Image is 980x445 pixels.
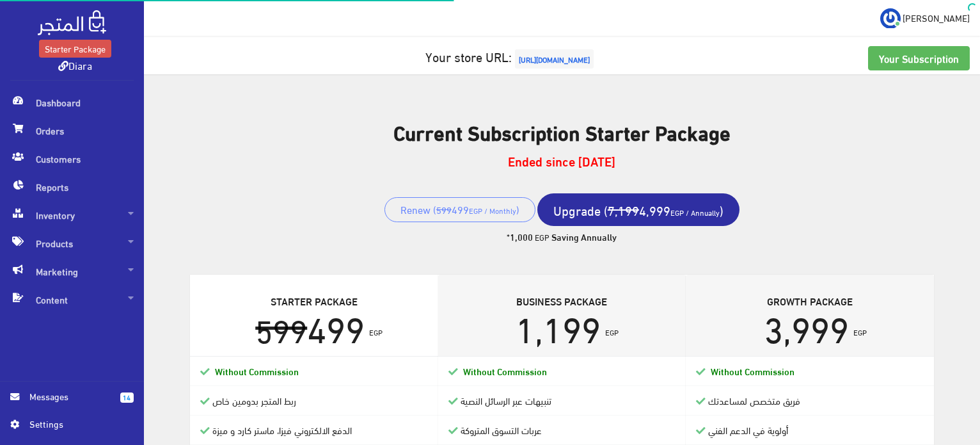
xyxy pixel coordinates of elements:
sup: EGP [369,325,383,339]
div: الدفع الالكتروني فيزا، ماستر كارد و ميزة [200,423,428,437]
span: Orders [10,117,134,145]
strong: 1,000 [510,230,533,243]
a: Diara [58,56,92,74]
a: Your store URL:[URL][DOMAIN_NAME] [425,44,597,68]
span: 14 [120,392,134,403]
s: 599 [255,298,307,357]
h6: Starter Package [200,295,428,307]
span: Customers [10,145,134,173]
a: Starter Package [39,40,111,58]
sup: EGP [853,325,867,339]
h2: Current Subscription Starter Package [159,120,965,143]
span: [PERSON_NAME] [903,10,970,26]
h5: Ended since [DATE] [159,154,965,168]
a: 14 Messages [10,389,134,417]
span: Inventory [10,201,134,229]
small: EGP / Annually [670,205,720,219]
div: أولوية في الدعم الفني [696,423,924,437]
span: 3,999 [764,293,849,359]
h6: Growth Package [696,295,924,307]
h6: Business Package [448,295,676,307]
span: Reports [10,173,134,201]
div: عربات التسوق المتروكة [448,423,676,437]
b: Without Commission [215,364,299,378]
small: EGP [535,229,549,245]
b: Without Commission [711,364,794,378]
s: 599 [436,202,452,218]
a: Renew (599499EGP / Monthly) [384,197,535,222]
div: ربط المتجر بدومين خاص [200,394,428,408]
span: Content [10,286,134,314]
b: Without Commission [463,364,547,378]
strong: Saving Annually [551,230,617,243]
s: 7,199 [608,198,639,222]
img: ... [880,8,901,29]
span: Marketing [10,257,134,286]
img: . [38,10,106,35]
a: Your Subscription [868,46,970,70]
a: ... [PERSON_NAME] [880,8,970,28]
a: Settings [10,417,134,437]
div: تنبيهات عبر الرسائل النصية [448,394,676,408]
a: Upgrade (7,1994,999EGP / Annually) [537,193,739,226]
span: Messages [29,389,110,403]
span: Dashboard [10,88,134,117]
div: فريق متخصص لمساعدتك [696,394,924,408]
span: Products [10,229,134,257]
span: Settings [29,417,123,431]
span: 499 [255,293,365,359]
span: [URL][DOMAIN_NAME] [515,49,594,69]
span: 1,199 [516,293,601,359]
small: EGP / Monthly [469,203,516,217]
sup: EGP [605,325,619,339]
